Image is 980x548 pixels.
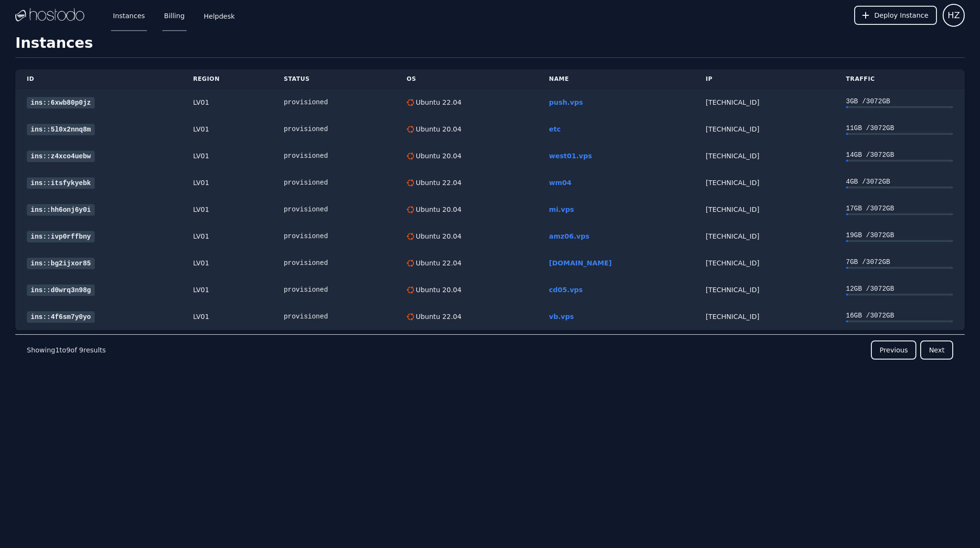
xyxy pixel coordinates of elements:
[871,340,916,360] button: Previous
[706,124,823,134] div: [TECHNICAL_ID]
[407,260,414,267] img: Ubuntu 22.04
[284,285,384,295] div: provisioned
[706,98,823,107] div: [TECHNICAL_ID]
[407,206,414,213] img: Ubuntu 20.04
[284,258,384,268] div: provisioned
[15,8,84,22] img: Logo
[706,151,823,161] div: [TECHNICAL_ID]
[27,124,95,135] a: ins::5l0x2nnq8m
[414,258,462,268] div: Ubuntu 22.04
[181,69,272,89] th: Region
[284,231,384,241] div: provisioned
[943,4,965,27] button: User menu
[846,150,953,160] div: 14 GB / 3072 GB
[846,230,953,240] div: 19 GB / 3072 GB
[27,151,95,162] a: ins::z4xco4uebw
[549,259,612,267] a: [DOMAIN_NAME]
[193,124,260,134] div: LV01
[694,69,835,89] th: IP
[407,233,414,240] img: Ubuntu 20.04
[414,312,462,321] div: Ubuntu 22.04
[846,311,953,320] div: 16 GB / 3072 GB
[549,179,571,186] a: wm04
[27,311,95,323] a: ins::4f6sm7y0yo
[284,98,384,107] div: provisioned
[55,346,59,354] span: 1
[407,286,414,294] img: Ubuntu 20.04
[15,69,181,89] th: ID
[854,6,937,25] button: Deploy Instance
[193,231,260,241] div: LV01
[284,205,384,214] div: provisioned
[193,178,260,187] div: LV01
[706,205,823,214] div: [TECHNICAL_ID]
[706,258,823,268] div: [TECHNICAL_ID]
[27,258,95,269] a: ins::bg2ijxor85
[27,231,95,242] a: ins::ivp0rffbny
[549,313,574,320] a: vb.vps
[284,151,384,161] div: provisioned
[549,286,583,294] a: cd05.vps
[706,178,823,187] div: [TECHNICAL_ID]
[414,205,462,214] div: Ubuntu 20.04
[407,99,414,106] img: Ubuntu 22.04
[947,9,960,22] span: HZ
[15,334,965,365] nav: Pagination
[27,345,106,355] p: Showing to of results
[549,99,583,106] a: push.vps
[706,285,823,295] div: [TECHNICAL_ID]
[27,97,95,109] a: ins::6xwb80p0jz
[846,123,953,133] div: 11 GB / 3072 GB
[414,98,462,107] div: Ubuntu 22.04
[27,285,95,296] a: ins::d0wrq3n98g
[537,69,694,89] th: Name
[284,124,384,134] div: provisioned
[920,340,953,360] button: Next
[414,178,462,187] div: Ubuntu 22.04
[193,98,260,107] div: LV01
[549,232,589,240] a: amz06.vps
[407,153,414,160] img: Ubuntu 20.04
[407,126,414,133] img: Ubuntu 20.04
[15,34,965,58] h1: Instances
[846,177,953,186] div: 4 GB / 3072 GB
[549,206,574,213] a: mi.vps
[27,204,95,216] a: ins::hh6onj6y0i
[846,284,953,294] div: 12 GB / 3072 GB
[706,312,823,321] div: [TECHNICAL_ID]
[846,97,953,106] div: 3 GB / 3072 GB
[414,124,462,134] div: Ubuntu 20.04
[79,346,83,354] span: 9
[414,231,462,241] div: Ubuntu 20.04
[874,11,928,20] span: Deploy Instance
[193,205,260,214] div: LV01
[414,151,462,161] div: Ubuntu 20.04
[706,231,823,241] div: [TECHNICAL_ID]
[284,312,384,321] div: provisioned
[66,346,70,354] span: 9
[414,285,462,295] div: Ubuntu 20.04
[193,151,260,161] div: LV01
[395,69,538,89] th: OS
[27,177,95,189] a: ins::itsfykyebk
[193,312,260,321] div: LV01
[549,152,592,160] a: west01.vps
[846,204,953,213] div: 17 GB / 3072 GB
[193,285,260,295] div: LV01
[284,178,384,187] div: provisioned
[193,258,260,268] div: LV01
[846,257,953,267] div: 7 GB / 3072 GB
[272,69,395,89] th: Status
[549,125,561,133] a: etc
[835,69,965,89] th: Traffic
[407,313,414,320] img: Ubuntu 22.04
[407,179,414,186] img: Ubuntu 22.04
